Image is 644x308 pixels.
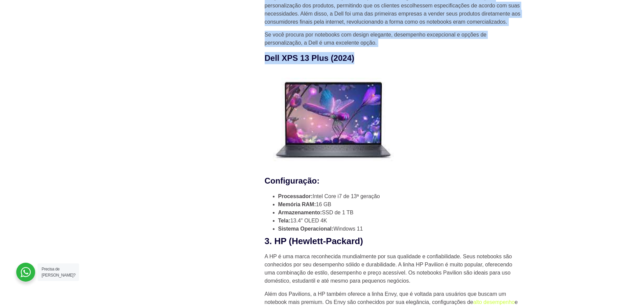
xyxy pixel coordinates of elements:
[265,31,522,47] p: Se você procura por notebooks com design elegante, desempenho excepcional e opções de personaliza...
[278,226,334,232] strong: Sistema Operacional:
[278,209,522,217] li: SSD de 1 TB
[265,253,522,285] p: A HP é uma marca reconhecida mundialmente por sua qualidade e confiabilidade. Seus notebooks são ...
[278,193,313,199] strong: Processador:
[265,236,522,247] h2: 3. HP (Hewlett-Packard)
[278,225,522,233] li: Windows 11
[278,200,522,209] li: 16 GB
[278,217,522,225] li: 13.4″ OLED 4K
[265,53,354,63] strong: Dell XPS 13 Plus (2024)
[278,202,316,207] strong: Memória RAM:
[473,299,515,305] a: alto desempenho
[278,210,322,215] strong: Armazenamento:
[278,218,290,223] strong: Tela:
[265,176,320,185] strong: Configuração:
[610,276,644,308] iframe: Chat Widget
[278,192,522,200] li: Intel Core i7 de 13ª geração
[42,267,75,278] span: Precisa de [PERSON_NAME]?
